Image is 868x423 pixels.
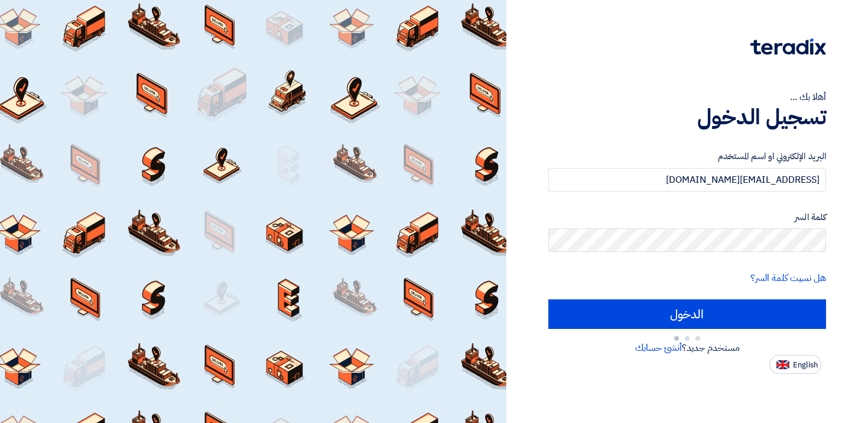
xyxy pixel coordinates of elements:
[548,90,826,104] div: أهلا بك ...
[750,271,826,285] a: هل نسيت كلمة السر؟
[769,355,821,374] button: English
[750,38,826,55] img: Teradix logo
[635,341,682,355] a: أنشئ حسابك
[548,104,826,130] h1: تسجيل الدخول
[548,341,826,355] div: مستخدم جديد؟
[776,360,789,369] img: en-US.png
[548,168,826,192] input: أدخل بريد العمل الإلكتروني او اسم المستخدم الخاص بك ...
[793,361,818,369] span: English
[548,150,826,163] label: البريد الإلكتروني او اسم المستخدم
[548,211,826,224] label: كلمة السر
[548,299,826,329] input: الدخول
